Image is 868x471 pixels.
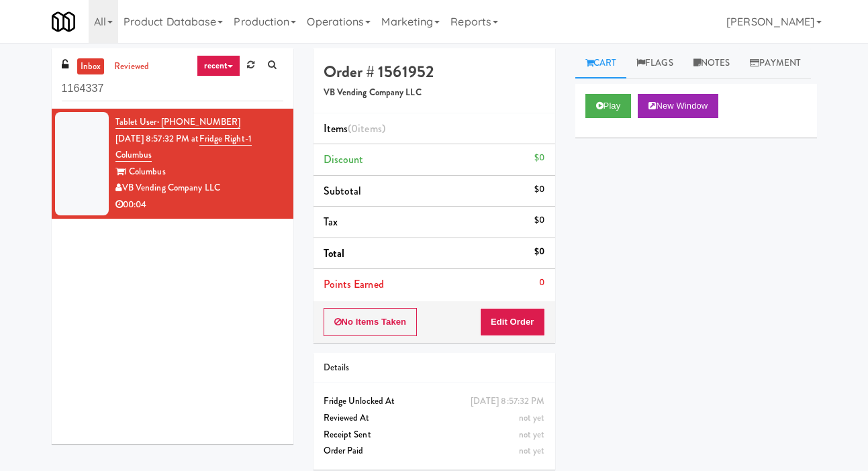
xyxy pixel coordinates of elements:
div: Fridge Unlocked At [324,393,545,410]
span: not yet [519,411,545,424]
div: $0 [534,150,544,166]
a: reviewed [111,58,152,75]
span: not yet [519,428,545,441]
a: Tablet User· [PHONE_NUMBER] [115,115,241,129]
li: Tablet User· [PHONE_NUMBER][DATE] 8:57:32 PM atFridge Right-1 Columbus1 ColumbusVB Vending Compan... [52,109,293,219]
button: Edit Order [480,308,545,336]
a: recent [197,55,241,76]
span: Subtotal [324,183,362,199]
button: No Items Taken [324,308,418,336]
div: $0 [534,212,544,229]
div: Receipt Sent [324,427,545,443]
span: not yet [519,444,545,457]
ng-pluralize: items [358,121,382,136]
h5: VB Vending Company LLC [324,88,545,98]
span: [DATE] 8:57:32 PM at [115,132,199,145]
img: Micromart [52,10,75,34]
button: Play [585,94,632,118]
a: Notes [683,48,740,78]
a: Cart [575,48,627,78]
div: VB Vending Company LLC [115,180,283,197]
span: Tax [324,214,338,229]
div: 0 [539,274,544,291]
div: 00:04 [115,197,283,213]
div: [DATE] 8:57:32 PM [471,393,545,410]
a: Flags [626,48,683,78]
div: Details [324,360,545,376]
span: Points Earned [324,276,384,292]
span: · [PHONE_NUMBER] [157,115,241,128]
span: Discount [324,152,364,167]
a: inbox [77,58,105,75]
input: Search vision orders [62,76,283,101]
div: $0 [534,181,544,198]
div: 1 Columbus [115,164,283,180]
div: Order Paid [324,443,545,460]
div: Reviewed At [324,410,545,427]
h4: Order # 1561952 [324,63,545,81]
div: $0 [534,244,544,260]
span: Total [324,246,345,261]
a: Payment [740,48,811,78]
span: Items [324,121,385,136]
span: (0 ) [348,121,385,136]
button: New Window [638,94,718,118]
